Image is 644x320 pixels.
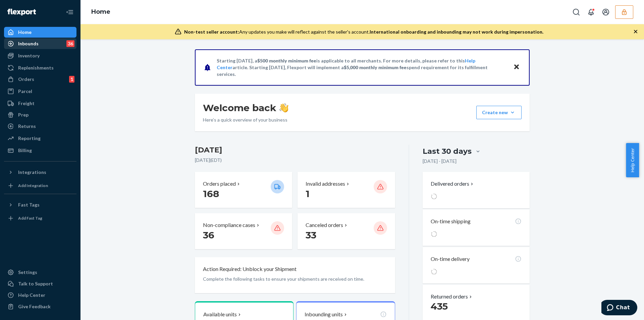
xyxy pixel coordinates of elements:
button: Give Feedback [4,301,76,312]
a: Home [4,27,76,38]
p: Here’s a quick overview of your business [203,117,288,123]
span: 1 [306,188,310,199]
a: Returns [4,121,76,132]
button: Open Search Box [570,5,583,19]
a: Prep [4,109,76,120]
button: Close Navigation [63,5,76,19]
p: Invalid addresses [306,180,345,188]
p: Inbounding units [305,311,343,318]
a: Add Fast Tag [4,213,76,224]
iframe: Opens a widget where you can chat to one of our agents [601,300,637,317]
div: Parcel [18,88,32,95]
a: Inbounds36 [4,38,76,49]
button: Delivered orders [431,180,475,188]
p: Non-compliance cases [203,221,255,229]
p: On-time delivery [431,255,470,263]
span: 168 [203,188,219,199]
div: Help Center [18,292,45,299]
button: Open account menu [599,5,612,19]
p: Canceled orders [306,221,343,229]
p: Complete the following tasks to ensure your shipments are received on time. [203,276,387,282]
button: Non-compliance cases 36 [195,213,292,249]
div: Returns [18,123,36,130]
div: Home [18,29,32,36]
p: Orders placed [203,180,236,188]
button: Canceled orders 33 [298,213,395,249]
button: Help Center [626,143,639,177]
span: 435 [431,301,448,312]
button: Orders placed 168 [195,172,292,208]
div: 1 [69,76,74,83]
p: Available units [203,311,237,318]
a: Replenishments [4,62,76,73]
button: Invalid addresses 1 [298,172,395,208]
div: 36 [66,40,74,47]
div: Prep [18,111,29,118]
p: On-time shipping [431,218,471,225]
div: Inbounds [18,40,39,47]
p: [DATE] - [DATE] [423,158,457,165]
span: $500 monthly minimum fee [257,58,316,63]
div: Add Fast Tag [18,215,42,221]
div: Settings [18,269,37,276]
ol: breadcrumbs [86,2,116,22]
a: Help Center [4,290,76,301]
div: Integrations [18,169,46,176]
div: Freight [18,100,35,107]
a: Billing [4,145,76,156]
img: Flexport logo [7,9,36,15]
button: Open notifications [584,5,598,19]
button: Talk to Support [4,278,76,289]
span: 33 [306,229,316,241]
a: Reporting [4,133,76,144]
div: Add Integration [18,183,48,188]
h1: Welcome back [203,102,288,114]
span: International onboarding and inbounding may not work during impersonation. [370,29,543,35]
p: Action Required: Unblock your Shipment [203,265,297,273]
div: Replenishments [18,64,54,71]
a: Freight [4,98,76,109]
a: Settings [4,267,76,278]
a: Add Integration [4,180,76,191]
button: Fast Tags [4,199,76,210]
div: Inventory [18,52,40,59]
span: 36 [203,229,214,241]
div: Reporting [18,135,41,142]
div: Talk to Support [18,280,53,287]
span: $5,000 monthly minimum fee [344,64,407,70]
a: Home [91,8,110,15]
h3: [DATE] [195,145,395,155]
div: Billing [18,147,32,154]
div: Any updates you make will reflect against the seller's account. [184,29,543,35]
a: Orders1 [4,74,76,85]
span: Non-test seller account: [184,29,239,35]
button: Close [512,62,521,72]
p: Starting [DATE], a is applicable to all merchants. For more details, please refer to this article... [217,57,507,78]
a: Inventory [4,50,76,61]
button: Returned orders [431,293,473,301]
button: Integrations [4,167,76,178]
p: [DATE] ( EDT ) [195,157,395,164]
img: hand-wave emoji [279,103,288,112]
div: Fast Tags [18,201,40,208]
div: Last 30 days [423,146,472,156]
button: Create new [476,106,522,119]
div: Orders [18,76,34,83]
a: Parcel [4,86,76,97]
div: Give Feedback [18,303,51,310]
